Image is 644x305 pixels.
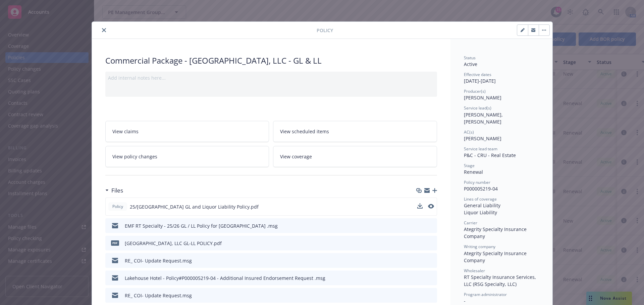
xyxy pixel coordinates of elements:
[464,185,498,192] span: P000005219-04
[428,275,434,282] button: preview file
[464,179,490,185] span: Policy number
[112,128,139,135] span: View claims
[105,186,123,195] div: Files
[464,72,491,77] span: Effective dates
[464,169,483,175] span: Renewal
[105,121,269,142] a: View claims
[464,61,477,67] span: Active
[111,186,123,195] h3: Files
[464,72,539,84] div: [DATE] - [DATE]
[111,240,119,245] span: pdf
[464,196,497,202] span: Lines of coverage
[464,105,491,111] span: Service lead(s)
[417,203,423,209] button: download file
[428,292,434,299] button: preview file
[111,204,124,210] span: Policy
[418,292,423,299] button: download file
[464,292,507,297] span: Program administrator
[464,152,516,158] span: P&C - CRU - Real Estate
[428,204,434,209] button: preview file
[105,55,437,66] div: Commercial Package - [GEOGRAPHIC_DATA], LLC - GL & LL
[273,121,437,142] a: View scheduled items
[464,250,528,263] span: Ategrity Specialty Insurance Company
[464,55,476,61] span: Status
[464,298,466,304] span: -
[105,146,269,167] a: View policy changes
[464,220,477,226] span: Carrier
[418,275,423,282] button: download file
[130,203,259,210] span: 25/[GEOGRAPHIC_DATA] GL and Liquor Liability Policy.pdf
[280,153,312,160] span: View coverage
[125,222,278,229] div: EMF RT Specialty - 25/26 GL / LL Policy for [GEOGRAPHIC_DATA] .msg
[464,226,528,239] span: Ategrity Specialty Insurance Company
[464,163,475,168] span: Stage
[464,268,485,274] span: Wholesaler
[464,274,537,287] span: RT Specialty Insurance Services, LLC (RSG Specialty, LLC)
[428,203,434,210] button: preview file
[108,74,434,81] div: Add internal notes here...
[464,146,497,152] span: Service lead team
[464,244,495,249] span: Writing company
[428,222,434,229] button: preview file
[464,135,501,142] span: [PERSON_NAME]
[418,257,423,264] button: download file
[112,153,157,160] span: View policy changes
[428,257,434,264] button: preview file
[125,257,192,264] div: RE_ COI- Update Request.msg
[280,128,329,135] span: View scheduled items
[273,146,437,167] a: View coverage
[464,202,539,209] div: General Liability
[125,275,325,282] div: Lakehouse Hotel - Policy#P000005219-04 - Additional Insured Endorsement Request .msg
[464,88,486,94] span: Producer(s)
[125,240,222,247] div: [GEOGRAPHIC_DATA], LLC GL-LL POLICY.pdf
[317,27,333,34] span: Policy
[125,292,192,299] div: RE_ COI- Update Request.msg
[418,240,423,247] button: download file
[464,111,504,125] span: [PERSON_NAME], [PERSON_NAME]
[428,240,434,247] button: preview file
[100,26,108,34] button: close
[464,129,474,135] span: AC(s)
[464,209,539,216] div: Liquor Liability
[417,203,423,210] button: download file
[418,222,423,229] button: download file
[464,94,501,101] span: [PERSON_NAME]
